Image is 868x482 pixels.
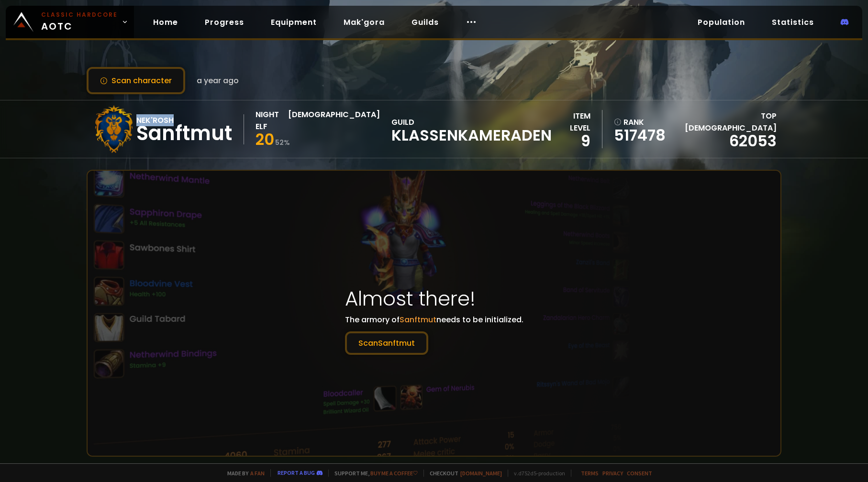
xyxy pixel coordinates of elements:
a: 62053 [729,130,777,152]
span: 20 [256,129,274,150]
a: a fan [250,470,265,477]
div: guild [391,116,552,142]
a: Terms [581,470,599,477]
a: Buy me a coffee [370,470,418,477]
span: Made by [222,470,265,477]
a: 517478 [614,128,664,142]
a: Statistics [764,12,822,32]
a: Equipment [263,12,324,32]
div: Nek'Rosh [136,114,232,126]
a: Mak'gora [336,12,392,32]
a: Population [690,12,753,32]
span: [DEMOGRAPHIC_DATA] [685,122,777,133]
span: Checkout [423,470,502,477]
button: ScanSanftmut [345,331,428,355]
button: Scan character [87,67,185,94]
a: Classic HardcoreAOTC [6,6,134,38]
div: [DEMOGRAPHIC_DATA] [288,109,380,132]
div: Top [670,110,777,134]
div: Night Elf [256,109,285,132]
span: Klassenkameraden [391,128,552,142]
a: [DOMAIN_NAME] [460,470,502,477]
a: Privacy [602,470,623,477]
span: AOTC [41,11,118,33]
p: The armory of needs to be initialized. [345,314,523,355]
small: 52 % [275,138,290,147]
div: Sanftmut [136,126,232,141]
a: Home [145,12,186,32]
span: Sanftmut [400,314,436,325]
span: a year ago [197,75,239,87]
small: Classic Hardcore [41,11,118,19]
span: Support me, [328,470,418,477]
div: item level [552,110,590,134]
h1: Almost there! [345,284,523,314]
a: Consent [627,470,652,477]
a: Progress [197,12,252,32]
a: Report a bug [278,469,315,476]
div: 9 [552,134,590,148]
a: Guilds [404,12,446,32]
span: v. d752d5 - production [508,470,565,477]
div: rank [614,116,664,128]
